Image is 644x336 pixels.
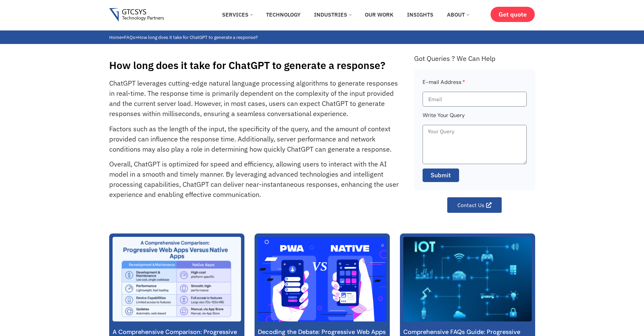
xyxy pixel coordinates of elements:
[257,229,387,329] img: Progressive Web Apps vs. Native Apps
[109,34,122,40] a: Home
[217,7,258,22] a: Services
[423,169,459,182] button: Submit
[109,124,399,154] p: Factors such as the length of the input, the specificity of the query, and the amount of context ...
[491,7,535,22] a: Get quote
[109,34,258,40] span: » »
[261,7,306,22] a: Technology
[499,11,527,18] span: Get quote
[457,202,484,208] span: Contact Us
[113,237,241,322] a: A Comprehensive Comparison
[447,197,502,213] a: Contact Us
[109,159,399,200] p: Overall, ChatGPT is optimized for speed and efficiency, allowing users to interact with the AI mo...
[403,237,532,322] a: IOT
[423,92,527,107] input: Email
[109,8,164,22] img: Gtcsys logo
[423,111,465,125] label: Write Your Query
[402,233,532,325] img: IOT
[360,7,399,22] a: Our Work
[602,294,644,326] iframe: chat widget
[109,59,407,71] h1: How long does it take for ChatGPT to generate a response?
[112,236,241,322] img: A Comprehensive Comparison
[414,54,535,63] div: Got Queries ? We Can Help
[423,78,527,186] form: Faq Form
[109,78,399,119] p: ChatGPT leverages cutting-edge natural language processing algorithms to generate responses in re...
[442,7,474,22] a: About
[258,237,386,322] a: Progressive Web Apps vs. Native Apps
[124,34,135,40] a: FAQs
[431,171,451,180] span: Submit
[138,34,258,40] span: How long does it take for ChatGPT to generate a response?
[309,7,356,22] a: Industries
[402,7,438,22] a: Insights
[423,78,465,92] label: E-mail Address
